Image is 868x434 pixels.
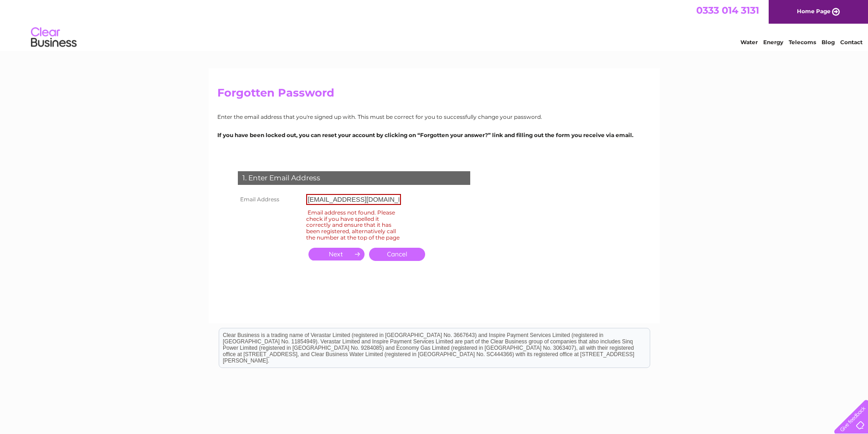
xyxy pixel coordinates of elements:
div: Email address not found. Please check if you have spelled it correctly and ensure that it has bee... [306,208,401,242]
p: Enter the email address that you're signed up with. This must be correct for you to successfully ... [217,112,651,121]
a: Telecoms [789,39,816,46]
p: If you have been locked out, you can reset your account by clicking on “Forgotten your answer?” l... [217,131,651,139]
a: 0333 014 3131 [696,5,759,16]
a: Energy [763,39,783,46]
h2: Forgotten Password [217,87,651,104]
div: 1. Enter Email Address [238,171,470,185]
div: Clear Business is a trading name of Verastar Limited (registered in [GEOGRAPHIC_DATA] No. 3667643... [219,5,650,44]
th: Email Address [236,192,304,207]
img: logo.png [31,24,77,51]
a: Cancel [369,248,425,261]
a: Blog [822,39,835,46]
a: Water [740,39,758,46]
a: Contact [840,39,863,46]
